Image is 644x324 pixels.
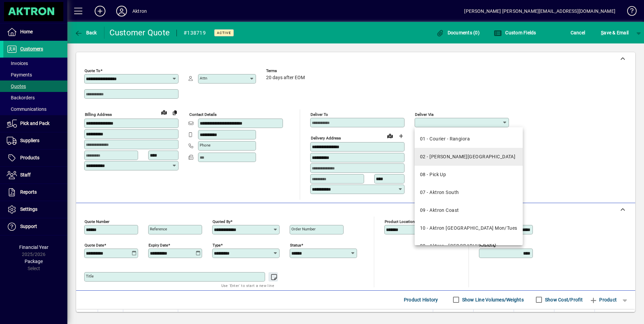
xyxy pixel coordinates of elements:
span: Cancel [571,27,585,38]
span: Terms [266,69,307,73]
div: 02 - [PERSON_NAME][GEOGRAPHIC_DATA] [420,153,515,160]
button: Custom Fields [492,27,538,39]
a: Communications [3,103,67,115]
span: Home [20,29,33,34]
span: Settings [20,206,37,212]
button: Add [89,5,111,17]
span: Support [20,224,37,229]
div: 20 - Aktron - [GEOGRAPHIC_DATA] [420,242,496,250]
div: Customer Quote [109,27,170,38]
button: Product [586,294,620,306]
a: View on map [159,107,169,118]
mat-option: 08 - Pick Up [415,166,523,184]
a: Products [3,150,67,166]
div: 09 - Aktron Coast [420,207,459,214]
span: Back [74,30,97,35]
mat-label: Deliver To [311,112,328,117]
a: Suppliers [3,132,67,149]
mat-label: Title [86,274,94,279]
span: Communications [7,106,46,112]
mat-label: Type [213,242,221,247]
mat-label: Phone [200,143,211,148]
button: Copy to Delivery address [169,107,180,118]
a: Payments [3,69,67,80]
span: Active [217,31,231,35]
span: Staff [20,172,31,177]
mat-label: Expiry date [149,242,168,247]
mat-label: Quote To [85,68,100,73]
span: Backorders [7,95,35,100]
a: Reports [3,184,67,201]
a: Quotes [3,80,67,92]
div: #138719 [184,28,206,38]
div: Aktron [132,6,147,17]
label: Show Line Volumes/Weights [461,296,524,303]
div: 07 - Aktron South [420,189,459,196]
button: Documents (0) [434,27,481,39]
span: Financial Year [19,245,49,250]
span: Payments [7,72,32,77]
a: Knowledge Base [622,1,636,23]
span: Suppliers [20,138,39,143]
mat-hint: Use 'Enter' to start a new line [221,282,274,289]
mat-option: 01 - Courier - Rangiora [415,130,523,148]
button: Profile [111,5,132,17]
mat-option: 20 - Aktron - Auckland [415,237,523,255]
button: Cancel [569,27,587,39]
mat-label: Product location [385,219,415,224]
span: Reports [20,189,37,195]
span: Customers [20,46,43,52]
button: Choose address [395,131,406,141]
button: Back [73,27,99,39]
a: Backorders [3,92,67,103]
app-page-header-button: Back [67,27,104,39]
a: Pick and Pack [3,115,67,132]
button: Product History [401,294,441,306]
mat-label: Quoted by [213,219,230,224]
mat-option: 09 - Aktron Coast [415,201,523,219]
label: Show Cost/Profit [544,296,583,303]
mat-option: 10 - Aktron North Island Mon/Tues [415,219,523,237]
span: Documents (0) [436,30,480,35]
div: 08 - Pick Up [420,171,446,178]
mat-label: Status [290,242,301,247]
mat-label: Deliver via [415,112,433,117]
span: Package [25,259,43,264]
a: Settings [3,201,67,218]
span: Pick and Pack [20,121,50,126]
span: Product [589,294,617,305]
div: 10 - Aktron [GEOGRAPHIC_DATA] Mon/Tues [420,225,517,232]
span: Custom Fields [494,30,536,35]
a: View on map [385,130,395,141]
a: Staff [3,167,67,184]
span: Products [20,155,39,160]
span: S [601,30,604,35]
span: Product History [404,294,438,305]
a: Home [3,24,67,40]
span: Quotes [7,84,26,89]
mat-label: Quote number [85,219,109,224]
span: Invoices [7,61,28,66]
mat-label: Order number [291,227,316,231]
span: ave & Email [601,27,629,38]
mat-label: Quote date [85,242,104,247]
mat-label: Reference [150,227,167,231]
a: Support [3,218,67,235]
mat-label: Attn [200,76,207,80]
mat-option: 07 - Aktron South [415,184,523,201]
span: 20 days after EOM [266,75,305,80]
div: 01 - Courier - Rangiora [420,135,470,142]
mat-option: 02 - Courier - Hamilton [415,148,523,166]
button: Save & Email [598,27,632,39]
div: [PERSON_NAME] [PERSON_NAME][EMAIL_ADDRESS][DOMAIN_NAME] [464,6,615,17]
a: Invoices [3,58,67,69]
